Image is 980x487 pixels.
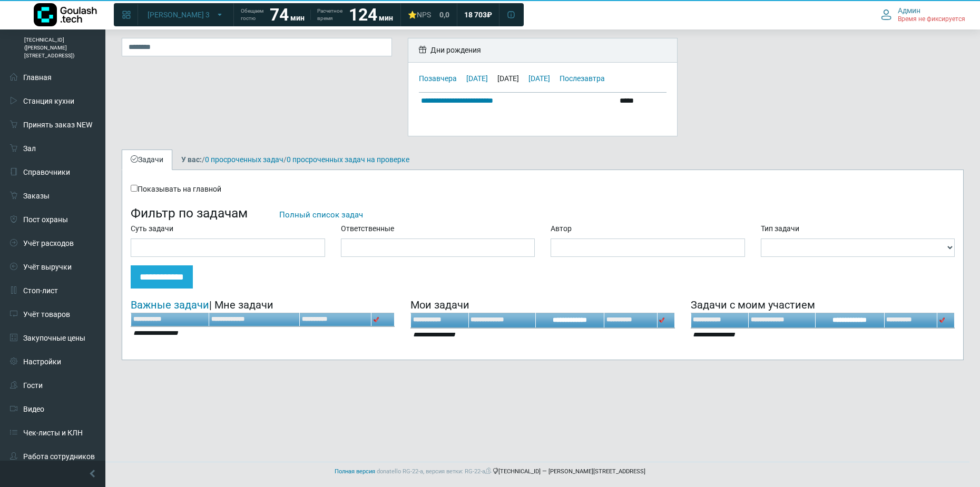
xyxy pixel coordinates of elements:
span: Админ [898,6,920,15]
a: Важные задачи [131,299,209,311]
span: 18 703 [464,10,487,19]
div: / / [173,154,417,165]
span: мин [379,14,393,22]
div: Задачи с моим участием [691,297,955,313]
b: У вас: [181,155,202,164]
a: Задачи [122,150,172,170]
span: Время не фиксируется [898,15,965,24]
a: 18 703 ₽ [458,5,498,24]
div: [DATE] [497,74,527,83]
div: | Мне задачи [131,297,395,313]
span: мин [290,14,305,22]
strong: 74 [270,5,289,25]
label: Ответственные [341,223,394,234]
span: [PERSON_NAME] 3 [148,10,210,19]
a: Обещаем гостю 74 мин Расчетное время 124 мин [234,5,399,24]
img: Логотип компании Goulash.tech [34,3,97,26]
label: Тип задачи [761,223,799,234]
span: NPS [417,11,431,19]
div: ⭐ [408,10,431,19]
a: [DATE] [528,74,550,83]
button: [PERSON_NAME] 3 [141,6,230,23]
a: Полный список задач [279,210,363,220]
a: ⭐NPS 0,0 [401,5,456,24]
div: Показывать на главной [131,184,955,195]
span: 0,0 [439,10,449,19]
button: Админ Время не фиксируется [875,4,972,26]
a: [DATE] [466,74,488,83]
span: Расчетное время [317,7,342,22]
label: Автор [551,223,572,234]
span: Обещаем гостю [241,7,263,22]
label: Суть задачи [131,223,173,234]
a: Позавчера [419,74,457,83]
strong: 124 [349,5,377,25]
div: Дни рождения [408,38,678,63]
h3: Фильтр по задачам [131,205,955,221]
span: donatello RG-22-a, версия ветки: RG-22-a [377,468,493,475]
a: 0 просроченных задач на проверке [287,155,409,164]
span: ₽ [487,10,492,19]
a: Послезавтра [560,74,605,83]
a: Полная версия [335,468,375,475]
a: 0 просроченных задач [205,155,283,164]
footer: [TECHNICAL_ID] — [PERSON_NAME][STREET_ADDRESS] [11,462,969,482]
div: Мои задачи [410,297,674,313]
